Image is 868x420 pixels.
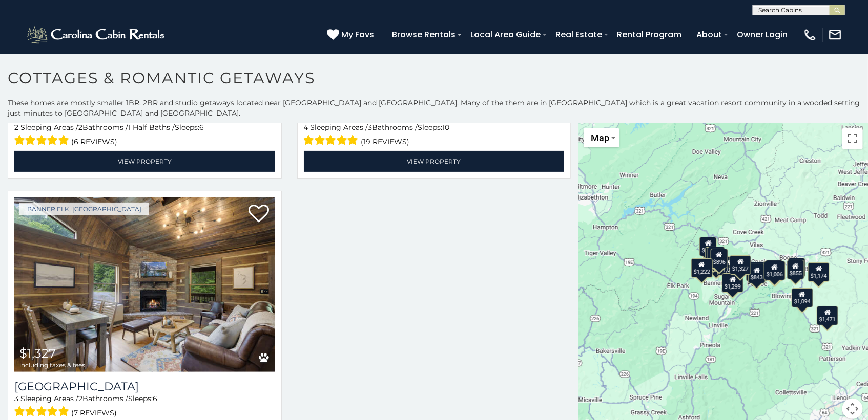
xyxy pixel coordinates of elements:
[591,132,609,143] span: Map
[766,260,783,279] div: $878
[612,26,687,43] a: Rental Program
[19,346,56,361] span: $1,327
[842,128,863,149] button: Toggle fullscreen view
[368,123,373,132] span: 3
[584,128,619,147] button: Change map style
[199,123,204,132] span: 6
[249,204,269,225] a: Add to favorites
[732,26,793,43] a: Owner Login
[19,362,85,368] span: including taxes & fees
[72,135,118,148] span: (6 reviews)
[14,151,275,172] a: View Property
[746,262,768,281] div: $1,062
[78,123,82,132] span: 2
[14,380,275,393] h3: Eagle Ridge Creek
[708,247,725,266] div: $769
[19,203,149,215] a: Banner Elk, [GEOGRAPHIC_DATA]
[699,237,717,256] div: $921
[763,261,785,280] div: $1,006
[465,26,546,43] a: Local Area Guide
[705,247,722,267] div: $523
[304,122,565,148] div: Sleeping Areas / Bathrooms / Sleeps:
[817,306,838,325] div: $1,471
[711,249,728,268] div: $896
[341,28,374,41] span: My Favs
[14,197,275,372] a: Eagle Ridge Creek $1,327 including taxes & fees
[387,26,461,43] a: Browse Rentals
[803,28,817,42] img: phone-regular-white.png
[361,135,409,148] span: (19 reviews)
[792,288,813,307] div: $1,094
[304,151,565,172] a: View Property
[327,28,377,41] a: My Favs
[14,122,275,148] div: Sleeping Areas / Bathrooms / Sleeps:
[72,406,117,419] span: (7 reviews)
[722,273,743,293] div: $1,299
[788,258,805,277] div: $869
[842,399,863,419] button: Map camera controls
[78,394,82,403] span: 2
[787,260,804,279] div: $855
[14,393,275,419] div: Sleeping Areas / Bathrooms / Sleeps:
[14,380,275,393] a: [GEOGRAPHIC_DATA]
[828,28,842,42] img: mail-regular-white.png
[14,394,18,403] span: 3
[153,394,157,403] span: 6
[14,197,275,372] img: Eagle Ridge Creek
[304,123,308,132] span: 4
[691,258,713,278] div: $1,222
[691,26,727,43] a: About
[128,123,175,132] span: 1 Half Baths /
[730,255,751,275] div: $1,327
[443,123,450,132] span: 10
[748,264,766,283] div: $843
[550,26,607,43] a: Real Estate
[808,262,830,282] div: $1,174
[14,123,18,132] span: 2
[26,25,168,45] img: White-1-2.png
